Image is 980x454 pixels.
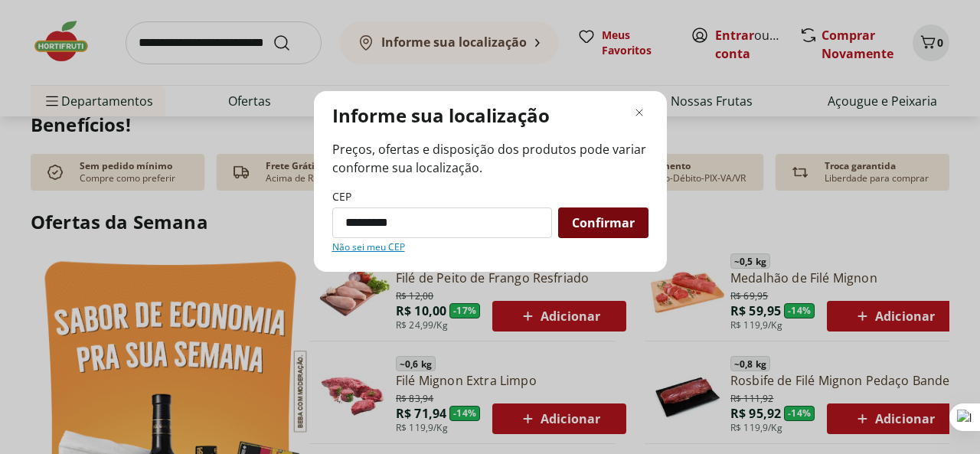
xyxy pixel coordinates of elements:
div: Modal de regionalização [314,91,667,272]
button: Confirmar [558,207,648,238]
a: Não sei meu CEP [332,241,405,253]
p: Informe sua localização [332,103,550,128]
span: Confirmar [572,217,635,229]
button: Fechar modal de regionalização [630,103,648,122]
span: Preços, ofertas e disposição dos produtos pode variar conforme sua localização. [332,140,648,177]
label: CEP [332,189,351,204]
